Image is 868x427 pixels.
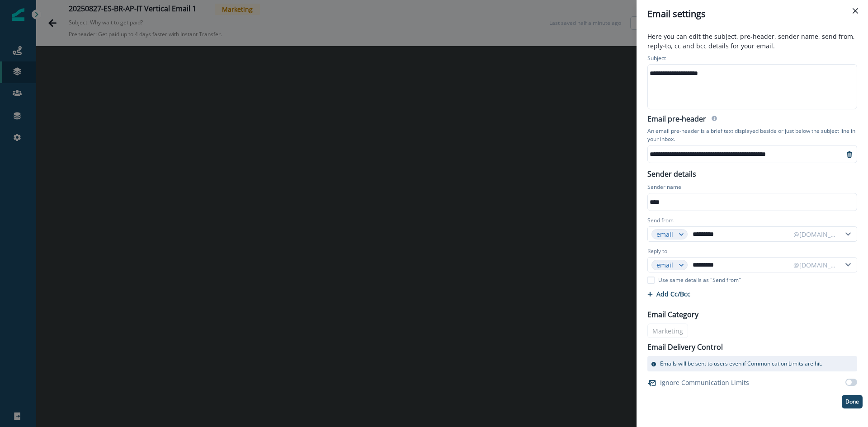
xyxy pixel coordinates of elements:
[647,247,667,255] label: Reply to
[647,183,681,193] p: Sender name
[647,290,690,298] button: Add Cc/Bcc
[660,360,822,368] p: Emails will be sent to users even if Communication Limits are hit.
[647,342,723,352] p: Email Delivery Control
[660,378,749,387] p: Ignore Communication Limits
[658,276,741,284] p: Use same details as "Send from"
[656,230,675,239] div: email
[642,167,702,179] p: Sender details
[845,399,859,405] p: Done
[642,32,863,52] p: Here you can edit the subject, pre-header, sender name, send from, reply-to, cc and bcc details f...
[647,216,674,225] label: Send from
[842,395,863,408] button: Done
[793,230,837,239] div: @[DOMAIN_NAME]
[647,125,857,145] p: An email pre-header is a brief text displayed beside or just below the subject line in your inbox.
[793,260,837,270] div: @[DOMAIN_NAME]
[647,115,706,125] h2: Email pre-header
[647,309,698,320] p: Email Category
[647,54,666,64] p: Subject
[647,7,857,21] div: Email settings
[848,4,863,18] button: Close
[846,151,853,158] svg: remove-preheader
[656,260,675,270] div: email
